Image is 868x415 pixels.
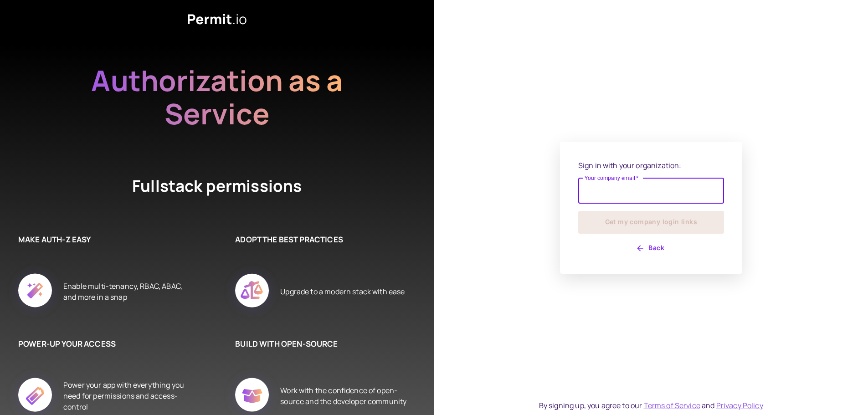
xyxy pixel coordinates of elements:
h6: POWER-UP YOUR ACCESS [18,338,190,350]
h4: Fullstack permissions [98,175,335,197]
h6: MAKE AUTH-Z EASY [18,234,190,246]
button: Back [578,241,724,256]
label: Your company email [585,174,639,182]
h6: BUILD WITH OPEN-SOURCE [235,338,406,350]
div: Upgrade to a modern stack with ease [280,263,405,320]
div: By signing up, you agree to our and [539,400,763,411]
h6: ADOPT THE BEST PRACTICES [235,234,406,246]
a: Terms of Service [644,400,700,410]
div: Enable multi-tenancy, RBAC, ABAC, and more in a snap [63,263,190,320]
h2: Authorization as a Service [62,64,372,130]
a: Privacy Policy [716,400,763,410]
button: Get my company login links [578,211,724,234]
p: Sign in with your organization: [578,160,724,171]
